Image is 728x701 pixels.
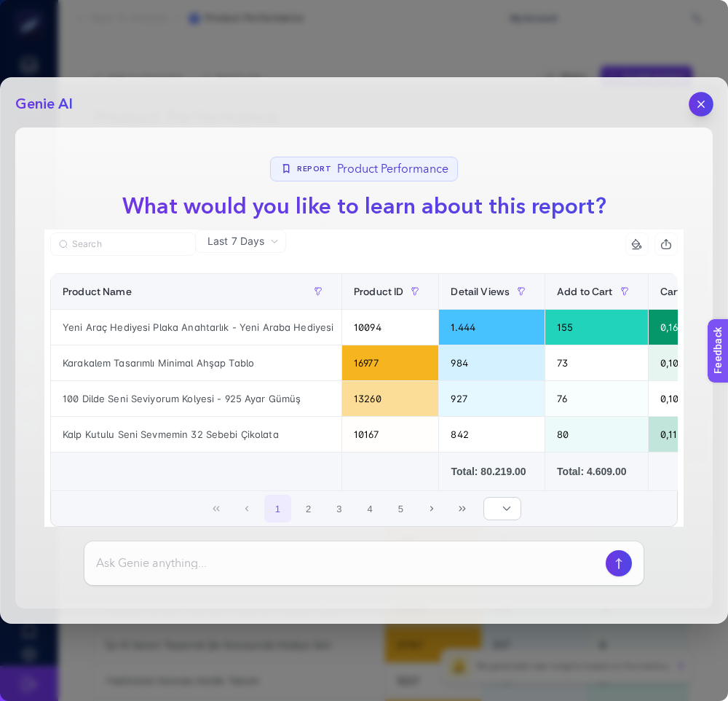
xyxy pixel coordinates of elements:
[51,417,341,452] div: Kalp Kutulu Seni Sevmemin 32 Sebebi Çikolata
[51,310,341,345] div: Yeni Araç Hediyesi Plaka Anahtarlık - Yeni Araba Hediyesi
[295,495,323,522] button: 2
[557,464,636,479] div: Total: 4.609.00
[325,495,353,522] button: 3
[297,164,331,175] span: Report
[15,94,73,114] h2: Genie AI
[51,345,341,380] div: Karakalem Tasarımlı Minimal Ahşap Tablo
[51,381,341,416] div: 100 Dilde Seni Seviyorum Kolyesi - 925 Ayar Gümüş
[451,286,510,297] span: Detail Views
[451,464,533,479] div: Total: 80.219.00
[448,495,476,522] button: Last Page
[63,286,132,297] span: Product Name
[96,555,600,572] input: Ask Genie anything...
[545,381,648,416] div: 76
[439,345,545,380] div: 984
[342,345,438,380] div: 16977
[337,160,448,178] span: Product Performance
[207,234,264,248] span: Last 7 Days
[72,239,187,250] input: Search
[545,417,648,452] div: 80
[111,190,618,223] h1: What would you like to learn about this report?
[342,417,438,452] div: 10167
[439,310,545,345] div: 1.444
[354,286,403,297] span: Product ID
[44,253,684,553] div: Last 7 Days
[545,310,648,345] div: 155
[9,4,55,16] span: Feedback
[557,286,613,297] span: Add to Cart
[342,381,438,416] div: 13260
[342,310,438,345] div: 10094
[356,495,384,522] button: 4
[418,495,446,522] button: Next Page
[439,417,545,452] div: 842
[264,495,292,522] button: 1
[545,345,648,380] div: 73
[387,495,415,522] button: 5
[439,381,545,416] div: 927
